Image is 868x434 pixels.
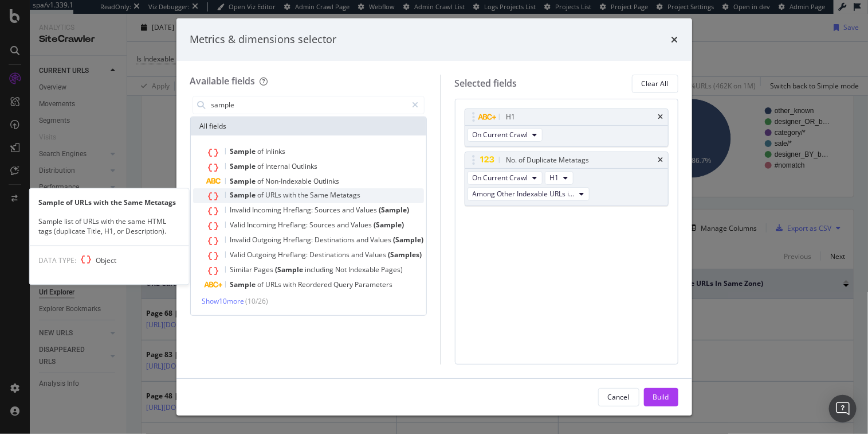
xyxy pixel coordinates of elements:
span: (Sample) [394,235,424,245]
span: Outgoing [248,250,278,259]
button: H1 [545,171,574,185]
div: No. of Duplicate Metatags [506,154,590,166]
span: Among Other Indexable URLs in Same Zone [473,189,575,199]
div: H1 [506,111,516,123]
span: ( 10 / 26 ) [246,296,269,306]
button: Clear All [632,75,678,93]
span: Destinations [310,250,352,259]
span: Sample [230,176,258,186]
span: Non-Indexable [266,176,314,186]
span: with [284,190,299,200]
span: Reordered [299,280,334,289]
div: times [658,114,663,121]
span: Query [334,280,355,289]
span: (Sample) [374,220,404,230]
span: Valid [230,250,248,259]
div: All fields [191,117,426,135]
span: (Sample [276,265,305,274]
div: Build [653,392,669,402]
div: Sample of URLs with the Same Metatags [29,197,188,207]
span: Show 10 more [202,296,245,306]
div: times [658,157,663,164]
span: Not [336,265,349,274]
div: Open Intercom Messenger [829,395,857,423]
span: Invalid [230,235,253,245]
span: Incoming [253,205,284,215]
div: Cancel [608,392,630,402]
div: times [671,32,678,47]
span: Values [366,250,388,259]
div: Selected fields [455,77,517,90]
span: On Current Crawl [473,173,528,183]
div: Available fields [190,75,256,87]
span: Hreflang: [278,220,310,230]
span: Outlinks [314,176,340,186]
input: Search by field name [210,96,407,114]
span: URLs [266,280,284,289]
span: Sample [230,161,258,171]
span: Values [371,235,394,245]
span: Similar [230,265,254,274]
span: of [258,161,266,171]
span: Internal [266,161,292,171]
div: Metrics & dimensions selector [190,32,337,47]
div: Sample list of URLs with the same HTML tags (duplicate Title, H1, or Description). [29,217,188,237]
span: Hreflang: [284,205,315,215]
span: with [284,280,299,289]
button: Among Other Indexable URLs in Same Zone [468,187,590,201]
span: Hreflang: [284,235,315,245]
span: H1 [550,173,559,183]
span: Outgoing [253,235,284,245]
span: Valid [230,220,248,230]
span: of [258,280,266,289]
button: Cancel [598,388,639,406]
span: Sample [230,280,258,289]
button: On Current Crawl [468,171,543,185]
span: and [352,250,366,259]
span: Inlinks [266,146,286,156]
span: Invalid [230,205,253,215]
span: Sample [230,190,258,200]
div: No. of Duplicate MetatagstimesOn Current CrawlH1Among Other Indexable URLs in Same Zone [465,152,669,206]
span: of [258,190,266,200]
span: Incoming [248,220,278,230]
span: (Samples) [388,250,422,259]
div: modal [176,18,692,416]
button: On Current Crawl [468,128,543,142]
span: Parameters [355,280,393,289]
span: Hreflang: [278,250,310,259]
span: including [305,265,336,274]
span: and [337,220,351,230]
span: Pages [254,265,276,274]
span: Sample [230,146,258,156]
span: Same [311,190,331,200]
span: Metatags [331,190,361,200]
span: Pages) [382,265,403,274]
button: Build [644,388,678,406]
span: of [258,176,266,186]
span: Sources [315,205,343,215]
span: and [357,235,371,245]
span: Outlinks [292,161,318,171]
span: URLs [266,190,284,200]
span: Destinations [315,235,357,245]
span: On Current Crawl [473,130,528,139]
span: Indexable [349,265,382,274]
span: Values [351,220,374,230]
div: Clear All [642,79,669,88]
span: and [343,205,356,215]
span: of [258,146,266,156]
div: H1timesOn Current Crawl [465,108,669,147]
span: the [299,190,311,200]
span: Sources [310,220,337,230]
span: (Sample) [379,205,410,215]
span: Values [356,205,379,215]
